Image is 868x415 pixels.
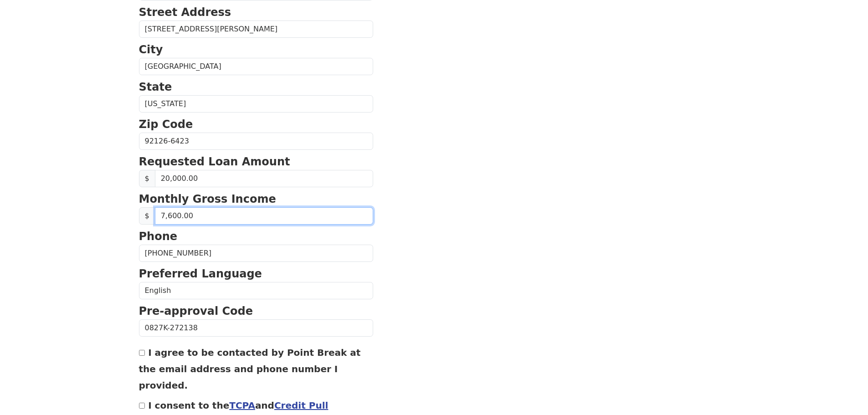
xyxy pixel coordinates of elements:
input: Zip Code [139,133,373,150]
span: $ [139,207,155,225]
a: TCPA [229,400,255,411]
input: Requested Loan Amount [155,170,373,187]
input: 0.00 [155,207,373,225]
strong: Preferred Language [139,267,262,280]
p: Monthly Gross Income [139,191,373,207]
span: $ [139,170,155,187]
strong: Phone [139,230,178,243]
input: Pre-approval Code [139,319,373,337]
strong: Requested Loan Amount [139,155,290,168]
strong: City [139,43,163,56]
input: City [139,58,373,75]
input: Phone [139,245,373,262]
strong: Zip Code [139,118,193,131]
strong: Street Address [139,6,231,19]
input: Street Address [139,20,373,38]
label: I agree to be contacted by Point Break at the email address and phone number I provided. [139,347,361,391]
strong: State [139,81,172,93]
strong: Pre-approval Code [139,305,253,318]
